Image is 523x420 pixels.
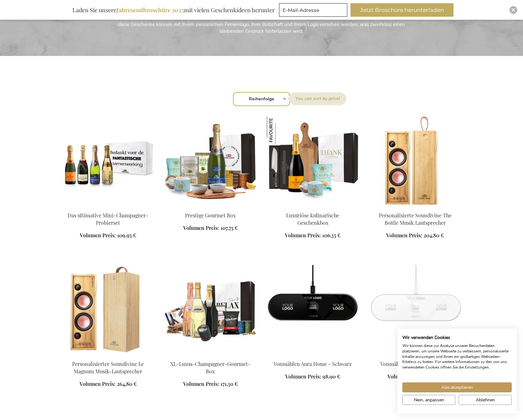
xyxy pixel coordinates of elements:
[62,204,154,210] a: The Ultimate Mini Champagne Tasting Set
[285,373,340,380] a: Volumen Preis: 98,90 €
[117,380,137,387] span: 264,80 €
[274,361,352,367] a: Vonmählen Aura Home - Schwarz
[164,204,257,210] a: Prestige Gourmet Box
[68,212,148,226] a: Das ultimative Mini-Champagner-Probierset
[414,397,444,403] span: Nein, anpassen
[511,8,515,12] img: Close
[402,382,512,392] button: Akzeptieren Sie alle cookies
[441,384,473,391] span: Alle akzeptieren
[267,116,359,206] img: Luxury Culinary Gift Box
[369,265,461,355] img: Vonmählen Aura Home
[183,224,219,231] span: Volumen Preis:
[509,6,517,14] div: Close
[70,3,278,17] div: Laden Sie unsere mit vielen Geschenkideen herunter
[267,204,359,210] a: Luxury Culinary Gift Box Luxuriöse kulinarische Geschenkbox
[369,204,461,210] a: Personalised Soundivine The Bottle Music Speaker
[117,232,136,239] span: 109,95 €
[80,232,136,239] a: Volumen Preis: 109,95 €
[379,212,452,226] a: Personalisierte Soundivine The Bottle Musik Lautsprecher
[279,3,349,19] form: marketing offers and promotions
[285,232,321,239] span: Volumen Preis:
[286,212,339,226] a: Luxuriöse kulinarische Geschenkbox
[424,232,444,239] span: 204,80 €
[289,92,346,105] label: Sortieren nach
[369,352,461,359] a: Vonmählen Aura Home
[380,361,450,367] a: Vonmählen Aura Home - Weiß
[386,232,422,239] span: Volumen Preis:
[267,265,359,355] img: Vonmählen Aura Home
[279,3,347,17] input: E-Mail-Adresse
[285,232,341,239] a: Volumen Preis: 106,35 €
[185,212,236,219] a: Prestige Gourmet Box
[402,395,455,405] button: cookie Einstellungen anpassen
[388,373,424,380] span: Volumen Preis:
[476,397,495,403] span: Ablehnen
[220,224,238,231] span: 107,75 €
[80,232,116,239] span: Volumen Preis:
[402,335,512,341] h2: Wir verwenden Cookies
[267,116,294,144] img: Luxuriöse kulinarische Geschenkbox
[267,352,359,359] a: Vonmählen Aura Home
[350,3,453,17] button: Jetzt Broschüre herunterladen
[62,116,154,206] img: The Ultimate Mini Champagne Tasting Set
[62,265,154,355] img: Personalised Soundivine Le Magnum Music Speaker
[322,373,340,380] span: 98,90 €
[79,380,116,387] span: Volumen Preis:
[402,343,512,370] p: Wir können diese zur Analyse unserer Besucherdaten platzieren, um unsere Webseite zu verbessern, ...
[369,116,461,206] img: Personalised Soundivine The Bottle Music Speaker
[164,265,257,355] img: XL-Luxus-Champagner-Gourmet-Box
[164,116,257,206] img: Prestige Gourmet Box
[79,380,137,388] a: Volumen Preis: 264,80 €
[117,6,184,14] b: Jahresendbroschüre 2025
[285,373,321,380] span: Volumen Preis:
[386,232,444,239] a: Volumen Preis: 204,80 €
[72,361,144,375] a: Personalisierter Soundivine Le Magnum Musik-Lautsprecher
[62,352,154,359] a: Personalised Soundivine Le Magnum Music Speaker
[322,232,341,239] span: 106,35 €
[183,224,238,232] a: Volumen Preis: 107,75 €
[459,395,512,405] button: Alle verweigern cookies
[388,373,443,380] a: Volumen Preis: 98,90 €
